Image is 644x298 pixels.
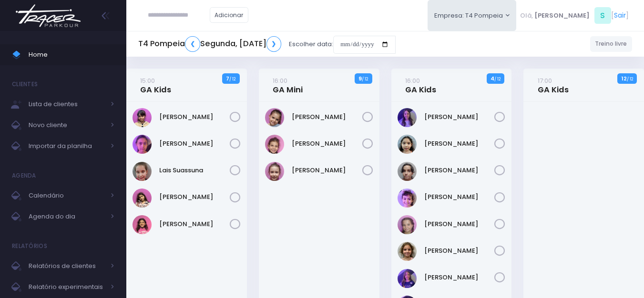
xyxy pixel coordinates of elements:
img: Luiza Braz [133,189,152,208]
img: Rafaella Medeiros [265,162,284,181]
a: Adicionar [210,7,249,23]
img: Luisa Yen Muller [398,135,417,154]
a: [PERSON_NAME] [159,112,230,122]
a: 17:00GA Kids [538,76,569,95]
a: [PERSON_NAME] [424,192,495,202]
a: 16:00GA Mini [273,76,303,95]
small: 16:00 [273,76,287,85]
img: Paolla Guerreiro [398,215,417,234]
a: [PERSON_NAME] [159,192,230,202]
a: [PERSON_NAME] [424,219,495,229]
img: Lia Widman [398,108,417,127]
span: Olá, [520,11,533,20]
strong: 7 [226,75,229,82]
small: / 12 [362,76,368,82]
a: [PERSON_NAME] [424,273,495,282]
span: S [594,7,611,24]
a: [PERSON_NAME] [292,112,362,122]
h4: Clientes [12,75,38,94]
a: [PERSON_NAME] [292,139,362,149]
small: / 12 [494,76,501,82]
span: [PERSON_NAME] [534,11,590,20]
a: [PERSON_NAME] [292,166,362,175]
small: / 12 [229,76,235,82]
a: [PERSON_NAME] [159,219,230,229]
h5: T4 Pompeia Segunda, [DATE] [138,36,281,52]
a: [PERSON_NAME] [424,112,495,122]
small: 16:00 [405,76,420,85]
h4: Relatórios [12,237,47,256]
img: Clarice Lopes [133,108,152,127]
span: Relatórios de clientes [29,260,105,272]
img: LARA SHIMABUC [265,108,284,127]
small: / 12 [627,76,633,82]
img: Olivia Tozi [265,135,284,154]
span: Relatório experimentais [29,281,105,293]
a: Lais Suassuna [159,166,230,175]
a: [PERSON_NAME] [424,246,495,256]
strong: 4 [491,75,494,82]
img: Nina Loureiro Andrusyszyn [398,189,417,208]
a: [PERSON_NAME] [424,139,495,149]
img: Rafaela Braga [398,242,417,261]
strong: 12 [622,75,627,82]
a: [PERSON_NAME] [424,166,495,175]
img: Gabrielly Rosa Teixeira [133,135,152,154]
a: [PERSON_NAME] [159,139,230,149]
span: Importar da planilha [29,140,105,152]
a: Treino livre [590,36,633,52]
a: 15:00GA Kids [140,76,171,95]
a: ❯ [266,36,282,52]
img: Maria Orpheu [133,215,152,234]
a: 16:00GA Kids [405,76,436,95]
span: Novo cliente [29,119,105,131]
span: Lista de clientes [29,98,105,110]
img: Rosa Widman [398,269,417,288]
a: Sair [614,10,626,20]
h4: Agenda [12,166,36,185]
span: Home [29,49,114,61]
small: 17:00 [538,76,552,85]
small: 15:00 [140,76,155,85]
img: Luiza Lobello Demônaco [398,162,417,181]
strong: 9 [358,75,362,82]
div: Escolher data: [138,33,396,55]
a: ❮ [185,36,200,52]
span: Agenda do dia [29,210,105,223]
div: [ ] [516,5,632,26]
span: Calendário [29,189,105,202]
img: Lais Suassuna [133,162,152,181]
